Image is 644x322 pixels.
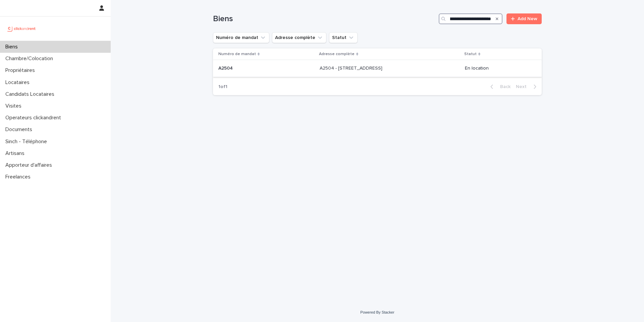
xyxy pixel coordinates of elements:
button: Next [513,84,542,90]
p: A2504 - [STREET_ADDRESS] [320,64,384,71]
p: Candidats Locataires [3,91,60,97]
p: Documents [3,126,38,133]
button: Numéro de mandat [213,32,269,43]
p: Adresse complète [319,50,355,58]
p: En location [465,66,531,71]
p: Apporteur d'affaires [3,162,57,168]
p: Numéro de mandat [218,50,256,58]
h1: Biens [213,14,436,24]
p: 1 of 1 [213,79,233,95]
span: Back [496,84,511,89]
p: Statut [464,50,477,58]
input: Search [439,13,502,24]
a: Add New [506,13,542,24]
p: Operateurs clickandrent [3,115,66,121]
img: UCB0brd3T0yccxBKYDjQ [5,22,38,35]
p: Locataires [3,79,35,86]
button: Adresse complète [272,32,326,43]
tr: A2504A2504 A2504 - [STREET_ADDRESS]A2504 - [STREET_ADDRESS] En location [213,60,542,77]
button: Back [485,84,513,90]
p: Visites [3,103,27,109]
p: Sinch - Téléphone [3,138,52,145]
span: Add New [518,16,537,21]
p: Propriétaires [3,67,40,74]
p: Biens [3,44,23,50]
span: Next [516,84,531,89]
p: Artisans [3,150,30,157]
p: Chambre/Colocation [3,55,58,62]
p: A2504 [218,64,234,71]
p: Freelances [3,174,36,180]
button: Statut [329,32,358,43]
a: Powered By Stacker [360,310,394,314]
